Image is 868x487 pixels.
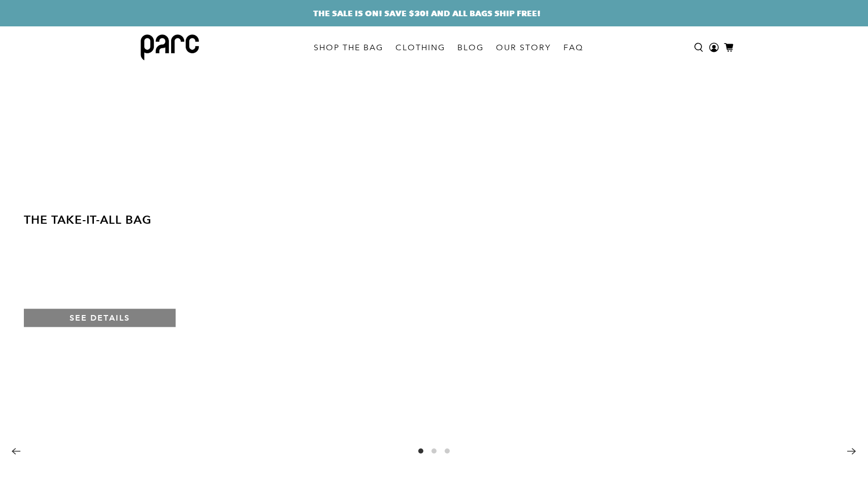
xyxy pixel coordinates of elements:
button: Next [841,440,863,463]
a: CLOTHING [389,33,451,62]
span: SHOES, HELMET, KIT, FOOD, PARTS, TOOLS & MORE [24,233,333,279]
h4: The take-it-all bag [24,211,333,229]
li: Page dot 2 [431,448,437,454]
img: parc bag logo [141,34,199,60]
li: Page dot 1 [418,448,423,454]
a: THE SALE IS ON! SAVE $30! AND ALL BAGS SHIP FREE! [313,7,541,19]
a: SEE DETAILS [24,308,176,327]
a: BLOG [451,33,490,62]
a: OUR STORY [490,33,557,62]
li: Page dot 3 [445,448,450,454]
button: Previous [5,440,27,463]
p: ROAD, MTB, CX, GRAVEL [24,286,333,296]
a: SHOP THE BAG [308,33,389,62]
a: FAQ [557,33,589,62]
nav: main navigation [308,26,589,68]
